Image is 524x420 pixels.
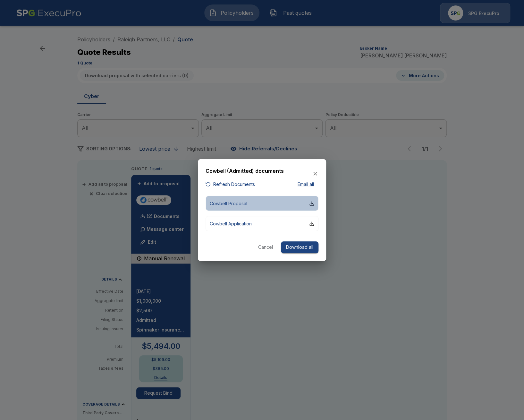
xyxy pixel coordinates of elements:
[210,200,247,207] p: Cowbell Proposal
[281,241,318,253] button: Download all
[293,180,318,188] button: Email all
[206,167,284,175] h6: Cowbell (Admitted) documents
[206,196,318,211] button: Cowbell Proposal
[206,180,255,188] button: Refresh Documents
[206,216,318,231] button: Cowbell Application
[255,241,276,253] button: Cancel
[210,220,252,227] p: Cowbell Application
